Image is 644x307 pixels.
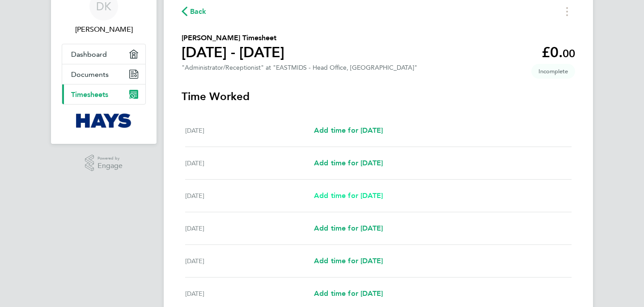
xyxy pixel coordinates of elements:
app-decimal: £0. [542,44,575,61]
a: Dashboard [62,44,145,64]
div: [DATE] [185,158,314,168]
img: hays-logo-retina.png [76,114,132,128]
span: Dagmara Kowalewska [62,24,146,35]
span: Timesheets [71,90,108,99]
a: Powered byEngage [85,155,123,172]
div: [DATE] [185,256,314,266]
span: Add time for [DATE] [314,126,383,135]
span: DK [96,0,111,12]
a: Add time for [DATE] [314,125,383,136]
h3: Time Worked [182,89,575,104]
span: Back [190,6,207,17]
button: Back [182,6,207,17]
h2: [PERSON_NAME] Timesheet [182,33,284,43]
a: Add time for [DATE] [314,158,383,168]
div: "Administrator/Receptionist" at "EASTMIDS - Head Office, [GEOGRAPHIC_DATA]" [182,64,417,71]
a: Go to home page [62,114,146,128]
span: Add time for [DATE] [314,224,383,232]
span: Add time for [DATE] [314,257,383,265]
div: [DATE] [185,288,314,299]
span: Dashboard [71,50,107,59]
a: Add time for [DATE] [314,288,383,299]
a: Add time for [DATE] [314,223,383,234]
div: [DATE] [185,190,314,201]
a: Add time for [DATE] [314,190,383,201]
button: Timesheets Menu [559,4,575,18]
a: Timesheets [62,84,145,104]
span: Documents [71,70,109,79]
span: Add time for [DATE] [314,191,383,200]
span: Engage [97,162,123,170]
span: This timesheet is Incomplete. [531,64,575,79]
a: Documents [62,64,145,84]
span: Powered by [97,155,123,162]
span: Add time for [DATE] [314,159,383,167]
div: [DATE] [185,125,314,136]
a: Add time for [DATE] [314,256,383,266]
h1: [DATE] - [DATE] [182,43,284,61]
span: Add time for [DATE] [314,289,383,298]
div: [DATE] [185,223,314,234]
span: 00 [563,47,575,60]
